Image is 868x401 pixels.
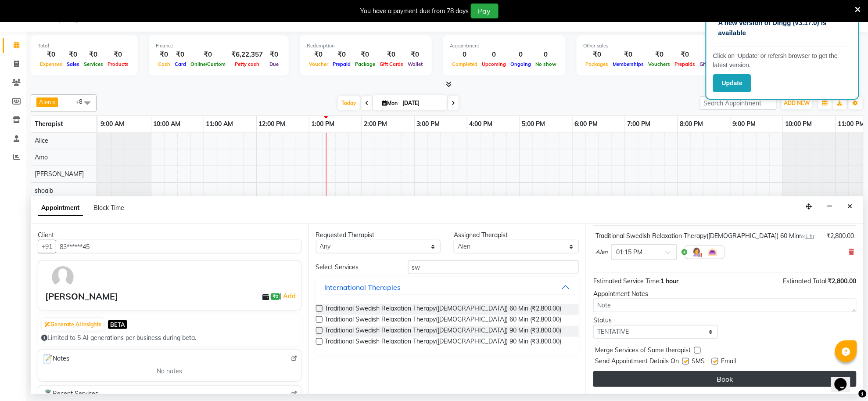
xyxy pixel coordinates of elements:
span: ADD NEW [784,100,810,106]
div: ₹0 [38,50,65,60]
span: Vouchers [646,61,673,67]
span: Alen [595,248,608,256]
button: Close [844,200,857,213]
div: Finance [156,42,282,50]
button: ADD NEW [782,97,812,109]
a: Add [282,291,297,301]
span: Appointment [38,200,83,216]
span: Estimated Total: [783,277,828,285]
span: Petty cash [233,61,262,67]
span: Prepaid [330,61,353,67]
div: ₹2,800.00 [827,231,854,241]
p: Click on ‘Update’ or refersh browser to get the latest version. [713,51,852,70]
div: ₹0 [188,50,228,60]
a: 8:00 PM [678,118,706,130]
div: ₹0 [405,50,425,60]
div: ₹0 [611,50,646,60]
div: ₹0 [353,50,377,60]
input: 2025-09-01 [400,97,444,110]
span: Sales [65,61,82,67]
div: 0 [533,50,559,60]
span: Gift Cards [377,61,405,67]
span: BETA [108,320,127,329]
div: You have a payment due from 78 days [361,7,469,16]
div: Redemption [307,42,425,50]
span: No show [533,61,559,67]
a: 5:00 PM [520,118,548,130]
span: Traditional Swedish Relaxation Therapy([DEMOGRAPHIC_DATA]) 60 Min (₹2,800.00) [325,315,562,326]
button: Book [593,371,857,387]
span: Email [721,357,736,368]
iframe: chat widget [831,366,859,392]
div: Client [38,231,301,240]
a: 9:00 PM [731,118,758,130]
div: ₹0 [673,50,698,60]
div: 0 [450,50,480,60]
div: ₹0 [307,50,330,60]
span: Voucher [307,61,330,67]
button: +91 [38,240,56,253]
a: 12:00 PM [257,118,288,130]
a: 2:00 PM [362,118,390,130]
div: ₹0 [266,50,282,60]
span: Recent Services [42,389,98,400]
button: Update [713,74,751,92]
div: Requested Therapist [316,231,441,240]
div: 0 [508,50,533,60]
span: Due [267,61,281,67]
a: 3:00 PM [415,118,442,130]
button: International Therapies [319,279,576,295]
div: Select Services [309,263,402,272]
input: Search Appointment [700,96,777,110]
div: ₹0 [584,50,611,60]
span: Amo [35,153,48,161]
span: Card [172,61,188,67]
span: Services [82,61,105,67]
img: Hairdresser.png [692,247,702,257]
div: Traditional Swedish Relaxation Therapy([DEMOGRAPHIC_DATA]) 60 Min [595,231,814,241]
a: 6:00 PM [573,118,600,130]
input: Search by Name/Mobile/Email/Code [56,240,301,253]
span: Memberships [611,61,646,67]
a: 4:00 PM [467,118,495,130]
img: avatar [50,264,75,290]
div: 0 [480,50,508,60]
span: Ongoing [508,61,533,67]
a: 10:00 AM [151,118,183,130]
span: Traditional Swedish Relaxation Therapy([DEMOGRAPHIC_DATA]) 90 Min (₹3,800.00) [325,337,562,348]
div: Total [38,42,131,50]
span: Alice [35,137,48,145]
span: SMS [692,357,705,368]
p: A new version of Dingg (v3.17.0) is available [718,18,846,38]
small: for [799,233,814,239]
div: ₹0 [172,50,188,60]
div: ₹6,22,357 [228,50,266,60]
span: Prepaids [673,61,698,67]
a: 1:00 PM [309,118,337,130]
span: 1 hr [805,233,814,239]
span: No notes [157,367,182,376]
span: ₹2,800.00 [828,277,857,285]
span: Packages [584,61,611,67]
div: ₹0 [698,50,726,60]
div: Other sales [584,42,726,50]
input: Search by service name [408,260,579,274]
span: | [280,291,297,301]
span: Online/Custom [188,61,228,67]
div: ₹0 [646,50,673,60]
a: 7:00 PM [625,118,653,130]
span: Upcoming [480,61,508,67]
div: Status [593,316,718,325]
span: Traditional Swedish Relaxation Therapy([DEMOGRAPHIC_DATA]) 90 Min (₹3,800.00) [325,326,562,337]
div: Appointment [450,42,559,50]
span: Today [338,96,360,110]
span: Expenses [38,61,65,67]
a: 11:00 PM [836,118,867,130]
span: Therapist [35,120,63,128]
span: Alen [39,98,51,105]
div: ₹0 [156,50,172,60]
span: Merge Services of Same therapist [595,346,691,357]
a: x [51,98,55,105]
span: shoaib [35,187,53,195]
span: 1 hour [660,277,678,285]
